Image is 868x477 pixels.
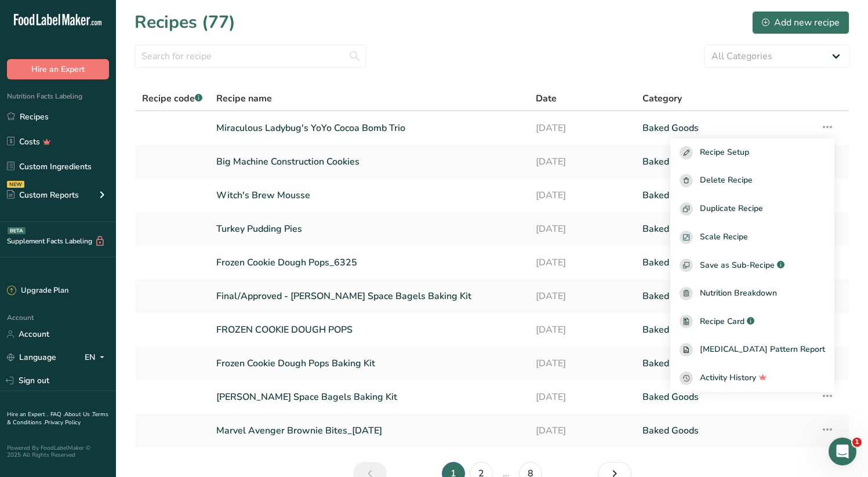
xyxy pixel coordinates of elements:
span: Recipe name [216,92,272,105]
span: 1 [852,438,862,447]
a: Frozen Cookie Dough Pops_6325 [216,250,522,275]
span: Duplicate Recipe [700,202,763,216]
a: [DATE] [536,418,629,443]
a: Final/Approved - [PERSON_NAME] Space Bagels Baking Kit [216,284,522,308]
a: [DATE] [536,351,629,376]
a: Baked Goods [642,385,806,409]
span: Nutrition Breakdown [700,287,777,300]
div: Custom Reports [7,189,79,201]
a: [DATE] [536,250,629,275]
span: Date [536,92,557,105]
button: Hire an Expert [7,59,109,79]
a: Frozen Cookie Dough Pops Baking Kit [216,351,522,376]
a: Hire an Expert . [7,410,48,418]
a: Recipe Card [670,308,834,336]
iframe: Intercom live chat [829,438,856,465]
div: BETA [8,227,26,234]
a: Baked Goods [642,116,806,140]
button: Activity History [670,364,834,392]
span: [MEDICAL_DATA] Pattern Report [700,343,825,356]
a: Baked Goods [642,150,806,174]
a: Baked Goods [642,418,806,443]
a: Big Machine Construction Cookies [216,150,522,174]
button: Add new recipe [752,11,849,34]
h1: Recipes (77) [135,9,235,35]
span: Category [642,92,682,105]
a: Baked Goods [642,217,806,241]
a: FROZEN COOKIE DOUGH POPS [216,318,522,342]
a: [DATE] [536,150,629,174]
a: Marvel Avenger Brownie Bites_[DATE] [216,418,522,443]
a: Nutrition Breakdown [670,279,834,308]
a: Terms & Conditions . [7,410,108,427]
span: Recipe Setup [700,146,749,159]
a: Witch's Brew Mousse [216,183,522,207]
a: Miraculous Ladybug's YoYo Cocoa Bomb Trio [216,116,522,140]
button: Scale Recipe [670,223,834,252]
a: Baked Goods [642,351,806,376]
a: [DATE] [536,385,629,409]
a: Turkey Pudding Pies [216,217,522,241]
a: About Us . [64,410,92,418]
input: Search for recipe [135,45,366,68]
a: [DATE] [536,284,629,308]
a: Baked Goods [642,250,806,275]
a: Privacy Policy [45,418,81,427]
span: Recipe code [142,92,202,105]
div: NEW [7,181,24,188]
a: Language [7,347,56,367]
span: Save as Sub-Recipe [700,259,775,271]
button: Duplicate Recipe [670,195,834,223]
button: Delete Recipe [670,167,834,195]
a: [DATE] [536,183,629,207]
a: Baked Goods [642,318,806,342]
div: EN [85,351,109,365]
a: [DATE] [536,217,629,241]
button: Save as Sub-Recipe [670,251,834,279]
a: [MEDICAL_DATA] Pattern Report [670,336,834,364]
span: Activity History [700,372,756,385]
a: [PERSON_NAME] Space Bagels Baking Kit [216,385,522,409]
span: Recipe Card [700,315,744,327]
span: Scale Recipe [700,231,748,244]
button: Recipe Setup [670,139,834,167]
a: Baked Goods [642,284,806,308]
span: Delete Recipe [700,174,753,187]
a: [DATE] [536,318,629,342]
div: Powered By FoodLabelMaker © 2025 All Rights Reserved [7,445,109,458]
a: [DATE] [536,116,629,140]
a: FAQ . [50,410,64,418]
a: Baked Goods [642,183,806,207]
div: Add new recipe [762,16,840,30]
div: Upgrade Plan [7,285,68,297]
